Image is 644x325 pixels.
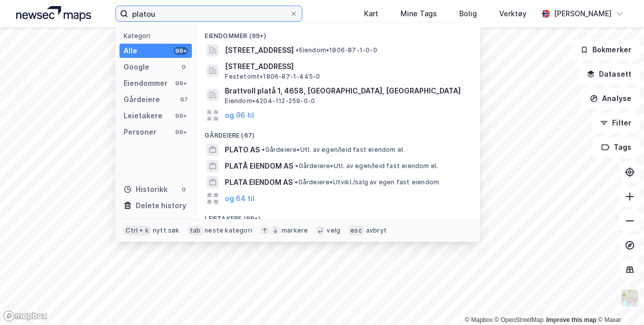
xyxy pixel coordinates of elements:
[554,8,612,20] div: [PERSON_NAME]
[124,77,168,89] div: Eiendommer
[225,176,293,188] span: PLATA EIENDOM AS
[124,32,192,40] div: Kategori
[128,6,289,21] input: Søk på adresse, matrikkel, gårdeiere, leietakere eller personer
[225,44,294,56] span: [STREET_ADDRESS]
[136,200,186,212] div: Delete history
[327,226,340,235] div: velg
[296,46,377,54] span: Eiendom • 1806-87-1-0-0
[196,24,480,42] div: Eiendommer (99+)
[296,46,299,54] span: •
[225,160,293,172] span: PLATÅ EIENDOM AS
[180,95,188,104] div: 67
[124,45,137,57] div: Alle
[225,60,468,73] span: [STREET_ADDRESS]
[572,40,640,60] button: Bokmerker
[465,316,493,323] a: Mapbox
[262,146,265,153] span: •
[205,226,252,235] div: neste kategori
[295,162,298,170] span: •
[174,79,188,87] div: 99+
[295,178,439,186] span: Gårdeiere • Utvikl./salg av egen fast eiendom
[495,316,544,323] a: OpenStreetMap
[180,185,188,193] div: 0
[593,137,640,157] button: Tags
[225,97,315,105] span: Eiendom • 4204-112-259-0-0
[124,225,151,236] div: Ctrl + k
[124,61,149,73] div: Google
[364,8,378,20] div: Kart
[16,6,91,21] img: logo.a4113a55bc3d86da70a041830d287a7e.svg
[581,88,640,109] button: Analyse
[281,226,308,235] div: markere
[400,8,437,20] div: Mine Tags
[196,207,480,225] div: Leietakere (99+)
[262,146,405,154] span: Gårdeiere • Utl. av egen/leid fast eiendom el.
[499,8,527,20] div: Verktøy
[153,226,180,235] div: nytt søk
[366,226,387,235] div: avbryt
[591,113,640,133] button: Filter
[225,144,260,156] span: PLATO AS
[295,162,438,170] span: Gårdeiere • Utl. av egen/leid fast eiendom el.
[196,123,480,142] div: Gårdeiere (67)
[295,178,298,186] span: •
[546,316,596,323] a: Improve this map
[124,183,168,196] div: Historikk
[593,276,644,325] iframe: Chat Widget
[225,73,320,81] span: Festetomt • 1806-87-1-445-0
[593,276,644,325] div: Kontrollprogram for chat
[124,110,163,122] div: Leietakere
[188,225,203,236] div: tab
[459,8,477,20] div: Bolig
[3,310,48,322] a: Mapbox homepage
[174,47,188,55] div: 99+
[225,109,254,121] button: og 96 til
[225,192,255,205] button: og 64 til
[124,93,160,106] div: Gårdeiere
[174,112,188,120] div: 99+
[225,85,468,97] span: Brattvoll platå 1, 4658, [GEOGRAPHIC_DATA], [GEOGRAPHIC_DATA]
[348,225,364,236] div: esc
[578,64,640,84] button: Datasett
[124,126,156,138] div: Personer
[174,128,188,136] div: 99+
[180,63,188,71] div: 0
